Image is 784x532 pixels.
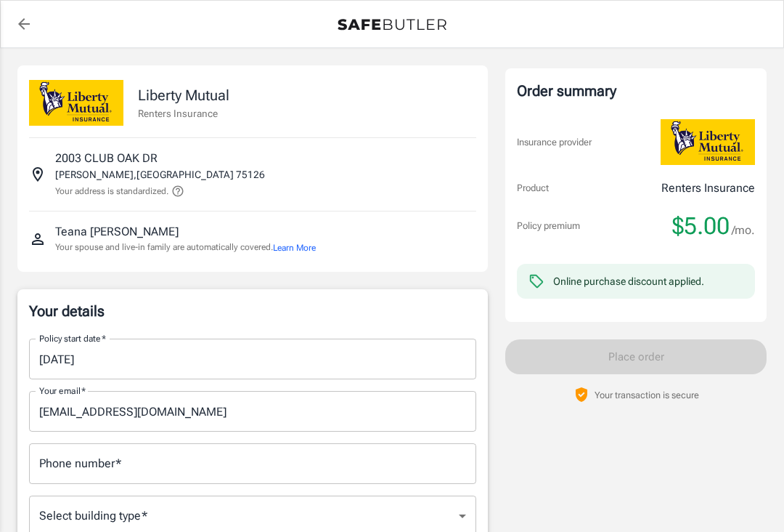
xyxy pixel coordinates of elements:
[29,301,476,321] p: Your details
[672,211,730,241] span: $5.00
[55,241,316,254] p: Your spouse and live-in family are automatically covered.
[39,332,106,344] label: Policy start date
[517,181,549,196] p: Product
[55,150,158,167] p: 2003 CLUB OAK DR
[29,391,476,432] input: Enter email
[39,384,86,397] label: Your email
[29,230,46,248] svg: Insured person
[29,443,476,484] input: Enter number
[29,166,46,183] svg: Insured address
[138,106,229,121] p: Renters Insurance
[732,220,755,241] span: /mo.
[55,223,179,241] p: Teana [PERSON_NAME]
[661,119,755,165] img: Liberty Mutual
[29,339,466,379] input: Choose date, selected date is Sep 2, 2025
[55,185,168,198] p: Your address is standardized.
[338,19,446,31] img: Back to quotes
[661,180,755,197] p: Renters Insurance
[517,135,592,150] p: Insurance provider
[553,274,704,289] div: Online purchase discount applied.
[9,9,38,39] a: back to quotes
[273,241,316,254] button: Learn More
[517,80,755,102] div: Order summary
[595,388,699,402] p: Your transaction is secure
[55,167,265,182] p: [PERSON_NAME] , [GEOGRAPHIC_DATA] 75126
[138,84,229,106] p: Liberty Mutual
[517,219,580,233] p: Policy premium
[29,80,123,126] img: Liberty Mutual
